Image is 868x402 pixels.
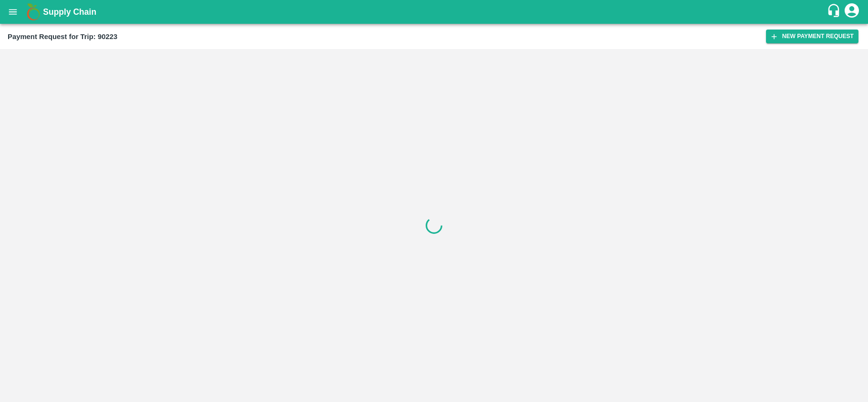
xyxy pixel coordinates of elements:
[43,7,96,17] b: Supply Chain
[827,3,843,20] div: customer-support
[43,5,827,19] a: Supply Chain
[2,1,24,23] button: open drawer
[843,2,860,22] div: account of current user
[8,33,117,40] b: Payment Request for Trip: 90223
[24,2,43,21] img: logo
[766,30,858,43] button: New Payment Request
